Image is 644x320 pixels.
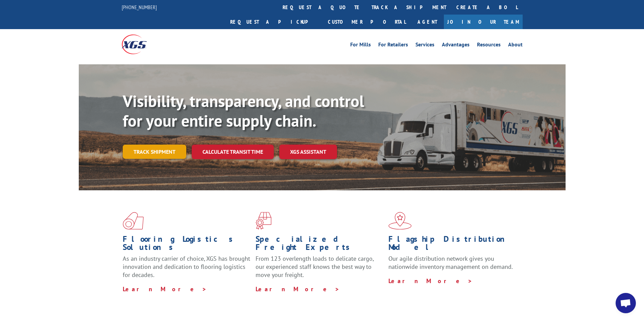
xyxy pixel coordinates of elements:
[415,42,434,49] a: Services
[323,15,411,29] a: Customer Portal
[256,235,383,255] h1: Specialized Freight Experts
[123,235,251,255] h1: Flooring Logistics Solutions
[256,285,340,293] a: Learn More >
[388,212,412,230] img: xgs-icon-flagship-distribution-model-red
[256,255,383,285] p: From 123 overlength loads to delicate cargo, our experienced staff knows the best way to move you...
[279,145,337,159] a: XGS ASSISTANT
[411,15,444,29] a: Agent
[350,42,371,49] a: For Mills
[123,212,144,230] img: xgs-icon-total-supply-chain-intelligence-red
[123,285,207,293] a: Learn More >
[616,293,636,313] a: Open chat
[388,235,516,255] h1: Flagship Distribution Model
[122,4,157,10] a: [PHONE_NUMBER]
[256,212,271,230] img: xgs-icon-focused-on-flooring-red
[225,15,323,29] a: Request a pickup
[444,15,523,29] a: Join Our Team
[123,255,250,279] span: As an industry carrier of choice, XGS has brought innovation and dedication to flooring logistics...
[477,42,501,49] a: Resources
[192,145,274,159] a: Calculate transit time
[388,255,513,271] span: Our agile distribution network gives you nationwide inventory management on demand.
[123,90,364,131] b: Visibility, transparency, and control for your entire supply chain.
[508,42,523,49] a: About
[378,42,408,49] a: For Retailers
[388,277,473,285] a: Learn More >
[123,145,186,159] a: Track shipment
[442,42,470,49] a: Advantages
